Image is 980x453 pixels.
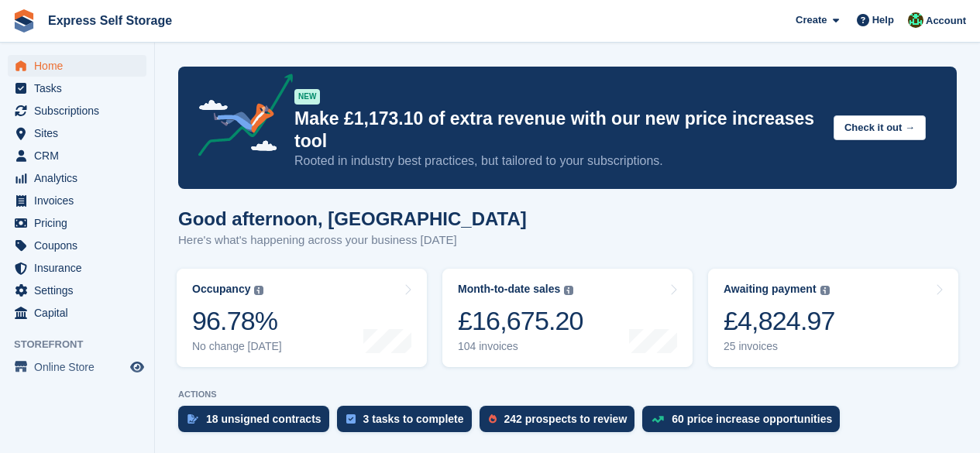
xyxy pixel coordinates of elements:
[192,340,282,353] div: No change [DATE]
[458,283,560,296] div: Month-to-date sales
[192,283,250,296] div: Occupancy
[442,269,693,367] a: Month-to-date sales £16,675.20 104 invoices
[192,305,282,337] div: 96.78%
[177,269,427,367] a: Occupancy 96.78% No change [DATE]
[8,122,146,144] a: menu
[178,390,957,400] p: ACTIONS
[34,145,127,166] span: CRM
[8,257,146,279] a: menu
[34,257,127,279] span: Insurance
[564,286,573,295] img: icon-info-grey-7440780725fd019a000dd9b08b2336e03edf1995a4989e88bcd33f0948082b44.svg
[504,413,628,425] div: 242 prospects to review
[12,9,36,33] img: stora-icon-8386f47178a22dfd0bd8f6a31ec36ba5ce8667c1dd55bd0f319d3a0aa187defe.svg
[8,212,146,234] a: menu
[34,77,127,99] span: Tasks
[128,358,146,376] a: Preview store
[34,167,127,189] span: Analytics
[206,413,322,425] div: 18 unsigned contracts
[294,108,821,153] p: Make £1,173.10 of extra revenue with our new price increases tool
[294,153,821,170] p: Rooted in industry best practices, but tailored to your subscriptions.
[8,280,146,301] a: menu
[34,190,127,211] span: Invoices
[254,286,263,295] img: icon-info-grey-7440780725fd019a000dd9b08b2336e03edf1995a4989e88bcd33f0948082b44.svg
[8,145,146,166] a: menu
[642,406,848,440] a: 60 price increase opportunities
[8,167,146,189] a: menu
[337,406,480,440] a: 3 tasks to complete
[820,286,830,295] img: icon-info-grey-7440780725fd019a000dd9b08b2336e03edf1995a4989e88bcd33f0948082b44.svg
[34,212,127,234] span: Pricing
[363,413,464,425] div: 3 tasks to complete
[178,406,337,440] a: 18 unsigned contracts
[480,406,643,440] a: 242 prospects to review
[34,122,127,144] span: Sites
[346,414,356,424] img: task-75834270c22a3079a89374b754ae025e5fb1db73e45f91037f5363f120a921f8.svg
[652,416,664,423] img: price_increase_opportunities-93ffe204e8149a01c8c9dc8f82e8f89637d9d84a8eef4429ea346261dce0b2c0.svg
[8,55,146,77] a: menu
[34,356,127,378] span: Online Store
[178,232,527,249] p: Here's what's happening across your business [DATE]
[834,115,926,141] button: Check it out →
[708,269,958,367] a: Awaiting payment £4,824.97 25 invoices
[187,414,198,424] img: contract_signature_icon-13c848040528278c33f63329250d36e43548de30e8caae1d1a13099fd9432cc5.svg
[14,337,154,352] span: Storefront
[185,74,294,162] img: price-adjustments-announcement-icon-8257ccfd72463d97f412b2fc003d46551f7dbcb40ab6d574587a9cd5c0d94...
[34,100,127,122] span: Subscriptions
[458,305,583,337] div: £16,675.20
[8,190,146,211] a: menu
[489,414,497,424] img: prospect-51fa495bee0391a8d652442698ab0144808aea92771e9ea1ae160a38d050c398.svg
[34,235,127,256] span: Coupons
[178,208,527,229] h1: Good afternoon, [GEOGRAPHIC_DATA]
[34,55,127,77] span: Home
[8,356,146,378] a: menu
[724,305,835,337] div: £4,824.97
[724,340,835,353] div: 25 invoices
[458,340,583,353] div: 104 invoices
[8,100,146,122] a: menu
[8,235,146,256] a: menu
[672,413,832,425] div: 60 price increase opportunities
[872,12,894,28] span: Help
[34,280,127,301] span: Settings
[8,302,146,324] a: menu
[796,12,827,28] span: Create
[34,302,127,324] span: Capital
[724,283,817,296] div: Awaiting payment
[908,12,923,28] img: Shakiyra Davis
[294,89,320,105] div: NEW
[926,13,966,29] span: Account
[8,77,146,99] a: menu
[42,8,178,33] a: Express Self Storage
